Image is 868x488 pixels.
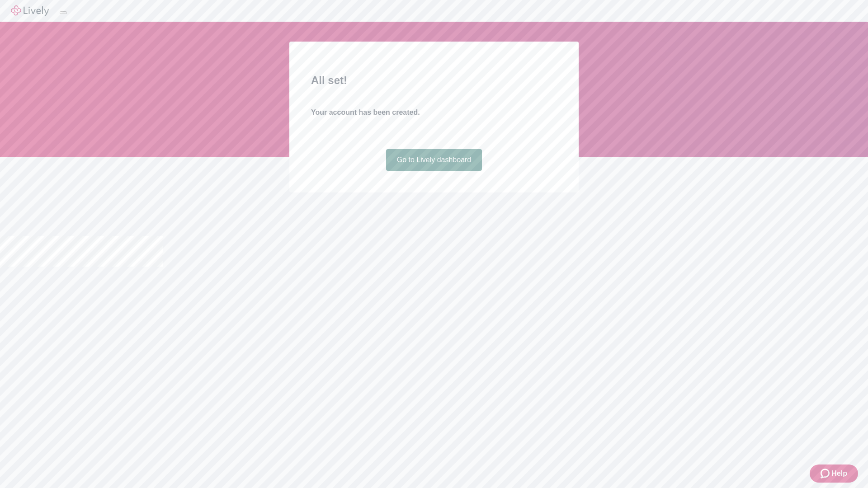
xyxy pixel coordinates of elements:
[821,468,831,479] svg: Zendesk support icon
[386,149,482,171] a: Go to Lively dashboard
[810,465,858,483] button: Zendesk support iconHelp
[831,468,847,479] span: Help
[311,107,557,118] h4: Your account has been created.
[11,5,49,16] img: Lively
[60,11,67,14] button: Log out
[311,72,557,89] h2: All set!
